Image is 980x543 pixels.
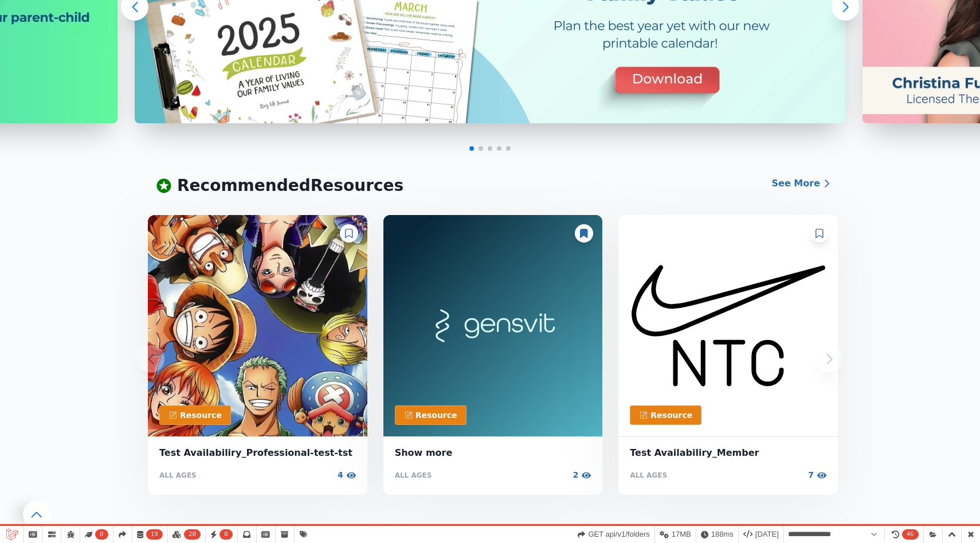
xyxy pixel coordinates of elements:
p: 7 [808,469,814,481]
p: ALL AGES [159,470,197,481]
p: ALL AGES [395,470,432,481]
img: BLJ Resource [383,215,603,436]
p: Recommended Resources [177,174,403,198]
p: See More [772,177,820,190]
img: BLJ Resource [618,215,838,436]
span: 20 [184,529,201,540]
span: 46 [902,529,919,540]
a: See More [767,172,836,195]
p: ALL AGES [630,470,667,481]
span: Test Availabiliry_Member [630,446,826,460]
p: 2 [573,469,579,481]
p: Resource [180,409,222,421]
p: Resource [415,409,457,421]
p: Resource [650,409,692,421]
a: Test Availabiliry_Professional-test-tstALL AGES [148,436,367,495]
span: 0 [219,529,233,540]
span: Test Availabiliry_Professional-test-tst [159,446,356,460]
span: 19 [146,529,163,540]
a: Test Availabiliry_MemberALL AGES [618,436,838,495]
span: Show more [395,446,591,460]
a: Show moreALL AGES [383,436,603,495]
span: 0 [95,529,108,540]
p: 4 [338,469,343,481]
img: BLJ Resource [148,215,367,436]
